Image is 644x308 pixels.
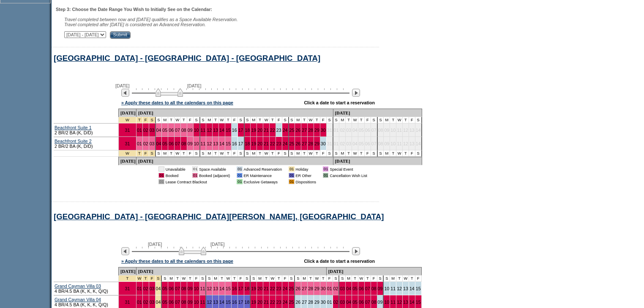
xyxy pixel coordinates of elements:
td: S [200,117,207,123]
a: 19 [251,128,256,133]
td: T [257,150,263,157]
a: 25 [289,141,295,146]
a: 15 [226,128,231,133]
a: 01 [137,128,142,133]
a: 07 [365,286,370,291]
a: 08 [181,141,186,146]
a: 03 [150,141,155,146]
a: 21 [264,286,269,291]
a: 26 [295,141,300,146]
a: 18 [245,128,250,133]
nobr: Travel completed after [DATE] is considered an Advanced Reservation. [64,22,206,27]
a: 14 [219,141,224,146]
td: T [213,117,219,123]
a: 19 [251,141,256,146]
a: 29 [314,128,319,133]
td: S [156,117,162,123]
a: 02 [143,300,148,305]
a: 23 [276,300,281,305]
a: 02 [333,300,338,305]
a: 07 [175,128,180,133]
td: 02 [339,123,346,137]
a: 15 [416,300,421,305]
a: 27 [302,286,307,291]
td: S [156,150,162,157]
td: T [301,117,308,123]
a: 13 [213,128,218,133]
a: 31 [125,286,130,291]
td: S [327,150,333,157]
td: S [282,150,289,157]
a: 02 [143,141,148,146]
a: 01 [137,300,142,305]
td: 10 [390,123,396,137]
td: S [378,150,384,157]
a: 08 [371,286,377,291]
td: T [181,150,187,157]
td: F [187,150,194,157]
a: 14 [409,300,415,305]
a: 13 [213,300,218,305]
a: Beachfront Suite 1 [55,125,92,130]
td: New Year's [149,150,156,157]
a: 06 [359,300,364,305]
td: F [232,117,238,123]
td: T [225,150,232,157]
td: 07 [371,137,378,150]
td: S [333,117,340,123]
td: New Year's [136,150,143,157]
a: 06 [359,286,364,291]
a: 07 [365,300,370,305]
td: F [276,150,282,157]
span: Travel completed between now and [DATE] qualifies as a Space Available Reservation. [64,17,238,22]
a: 11 [390,286,396,291]
td: 31 [327,123,333,137]
td: T [346,150,352,157]
td: M [384,117,390,123]
td: T [358,117,365,123]
td: T [213,150,219,157]
img: Previous [121,247,129,255]
td: S [238,150,245,157]
img: Next [352,247,360,255]
td: M [384,150,390,157]
td: New Year's [149,117,156,123]
td: W [352,150,358,157]
td: S [289,117,295,123]
a: 29 [314,141,319,146]
td: T [314,150,320,157]
a: 16 [232,286,237,291]
td: 11 [396,137,403,150]
td: T [358,150,365,157]
a: 21 [264,141,269,146]
a: 19 [251,300,256,305]
a: 11 [201,128,206,133]
a: 25 [289,128,295,133]
td: 08 [378,123,384,137]
td: 02 [339,137,346,150]
td: 06 [365,137,371,150]
td: F [365,150,371,157]
a: 01 [327,286,332,291]
td: S [200,150,207,157]
a: Beachfront Suite 2 [55,139,92,144]
td: T [168,150,175,157]
a: 12 [207,141,212,146]
td: 05 [358,123,365,137]
td: S [327,117,333,123]
a: 05 [162,286,167,291]
a: 13 [213,286,218,291]
td: F [320,150,327,157]
a: 16 [232,141,237,146]
td: 13 [409,123,415,137]
td: W [219,150,225,157]
a: 15 [226,141,231,146]
a: 05 [352,286,357,291]
td: 12 [403,123,409,137]
td: T [403,117,409,123]
a: 16 [232,128,237,133]
a: 12 [397,286,402,291]
td: M [295,150,301,157]
a: 10 [384,286,389,291]
a: 09 [188,286,193,291]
